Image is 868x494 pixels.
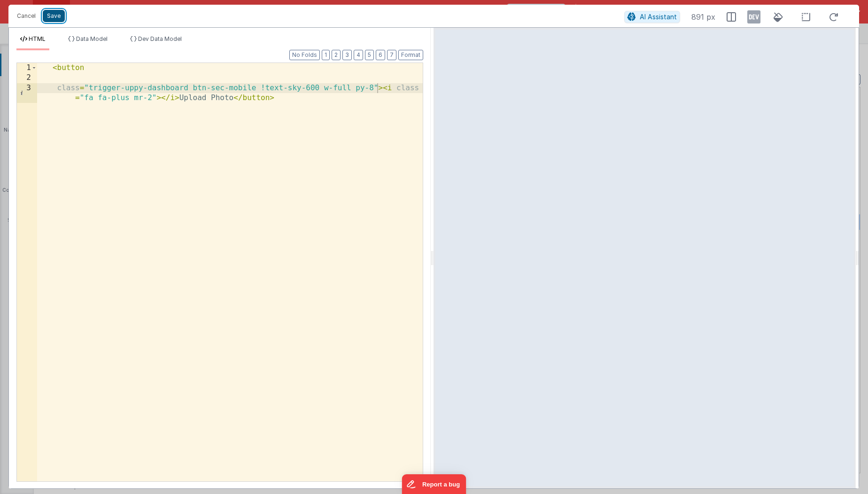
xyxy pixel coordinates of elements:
[43,10,65,22] button: Save
[354,50,363,60] button: 4
[691,11,715,23] span: 891 px
[640,13,677,21] span: AI Assistant
[342,50,352,60] button: 3
[17,63,37,73] div: 1
[376,50,385,60] button: 6
[12,9,40,23] button: Cancel
[17,73,37,83] div: 2
[624,11,680,23] button: AI Assistant
[332,50,341,60] button: 2
[402,474,466,494] iframe: Marker.io feedback button
[29,35,46,42] span: HTML
[322,50,330,60] button: 1
[398,50,423,60] button: Format
[138,35,182,42] span: Dev Data Model
[17,83,37,103] div: 3
[289,50,320,60] button: No Folds
[387,50,396,60] button: 7
[365,50,374,60] button: 5
[76,35,108,42] span: Data Model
